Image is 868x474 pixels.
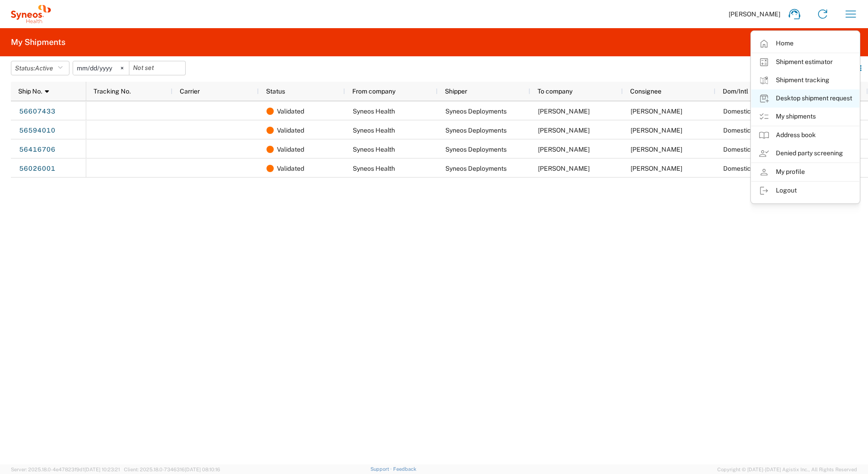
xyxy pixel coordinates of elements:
[538,108,590,115] span: Raul Aquino Gutierrez
[277,140,304,159] span: Validated
[185,467,220,472] span: [DATE] 08:10:16
[538,88,572,95] span: To company
[751,108,859,126] a: My shipments
[723,146,751,153] span: Domestic
[84,467,120,472] span: [DATE] 10:23:21
[751,35,859,53] a: Home
[180,88,200,95] span: Carrier
[723,127,751,134] span: Domestic
[353,108,395,115] span: Syneos Health
[19,104,56,119] a: 56607433
[751,71,859,89] a: Shipment tracking
[717,465,857,474] span: Copyright © [DATE]-[DATE] Agistix Inc., All Rights Reserved
[445,108,507,115] span: Syneos Deployments
[277,121,304,140] span: Validated
[723,108,751,115] span: Domestic
[751,144,859,163] a: Denied party screening
[751,182,859,200] a: Logout
[631,127,682,134] span: Raul Aquino Gutierrez
[124,467,220,472] span: Client: 2025.18.0-7346316
[19,123,56,138] a: 56594010
[445,88,467,95] span: Shipper
[35,64,53,72] span: Active
[631,146,682,153] span: Monique Watts
[19,143,56,157] a: 56416706
[751,53,859,71] a: Shipment estimator
[630,88,661,95] span: Consignee
[631,108,682,115] span: Raul Aquino Gutierrez
[723,165,751,172] span: Domestic
[129,61,185,75] input: Not set
[538,146,590,153] span: Monique Watts
[723,88,748,95] span: Dom/Intl
[729,10,780,18] span: [PERSON_NAME]
[19,162,56,176] a: 56026001
[353,165,395,172] span: Syneos Health
[266,88,285,95] span: Status
[353,146,395,153] span: Syneos Health
[751,89,859,108] a: Desktop shipment request
[445,127,507,134] span: Syneos Deployments
[393,466,416,472] a: Feedback
[352,88,395,95] span: From company
[18,88,42,95] span: Ship No.
[11,37,65,48] h2: My Shipments
[11,467,120,472] span: Server: 2025.18.0-4e47823f9d1
[751,126,859,144] a: Address book
[277,159,304,178] span: Validated
[445,165,507,172] span: Syneos Deployments
[353,127,395,134] span: Syneos Health
[370,466,393,472] a: Support
[445,146,507,153] span: Syneos Deployments
[631,165,682,172] span: Karla Alaniz
[94,88,131,95] span: Tracking No.
[277,102,304,121] span: Validated
[538,165,590,172] span: Karla Alaniz
[11,61,69,75] button: Status:Active
[73,61,129,75] input: Not set
[751,163,859,181] a: My profile
[538,127,590,134] span: Raul Aquino Gutierrez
